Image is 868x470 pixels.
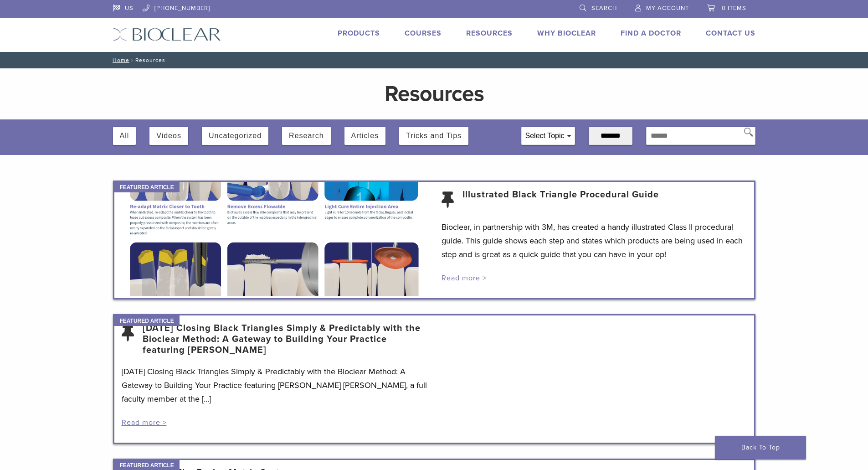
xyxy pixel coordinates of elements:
[466,29,513,38] a: Resources
[442,274,487,283] a: Read more >
[715,436,806,460] a: Back To Top
[156,127,181,145] button: Videos
[143,323,427,356] a: [DATE] Closing Black Triangles Simply & Predictably with the Bioclear Method: A Gateway to Buildi...
[113,28,221,41] img: Bioclear
[405,29,442,38] a: Courses
[621,29,681,38] a: Find A Doctor
[646,5,689,12] span: My Account
[591,5,617,12] span: Search
[122,418,167,427] a: Read more >
[106,52,762,68] nav: Resources
[442,220,747,261] p: Bioclear, in partnership with 3M, has created a handy illustrated Class II procedural guide. This...
[120,127,129,145] button: All
[222,83,646,105] h1: Resources
[110,57,129,63] a: Home
[289,127,324,145] button: Research
[537,29,596,38] a: Why Bioclear
[122,365,427,406] p: [DATE] Closing Black Triangles Simply & Predictably with the Bioclear Method: A Gateway to Buildi...
[406,127,462,145] button: Tricks and Tips
[351,127,379,145] button: Articles
[338,29,380,38] a: Products
[462,189,659,211] a: Illustrated Black Triangle Procedural Guide
[209,127,262,145] button: Uncategorized
[129,58,135,62] span: /
[706,29,755,38] a: Contact Us
[722,5,746,12] span: 0 items
[522,127,575,145] div: Select Topic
